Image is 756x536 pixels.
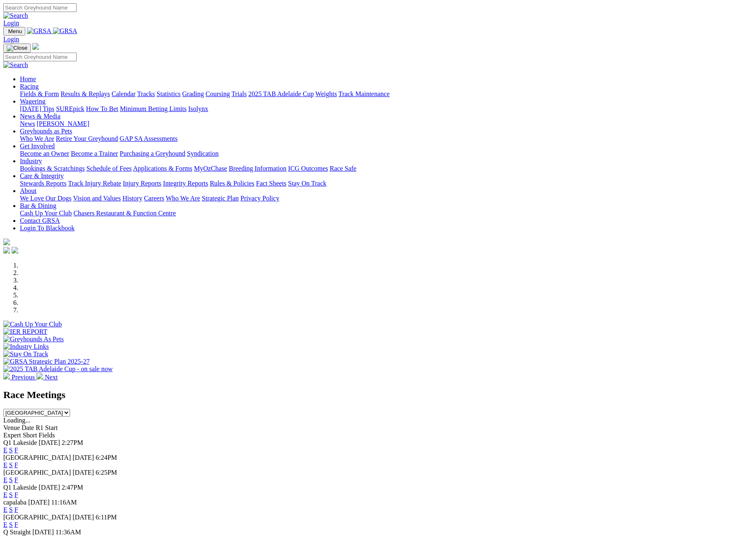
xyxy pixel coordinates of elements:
a: How To Bet [86,105,119,112]
img: logo-grsa-white.png [32,43,39,50]
a: Who We Are [20,135,54,142]
div: News & Media [20,120,753,128]
h2: Race Meetings [3,389,753,401]
a: E [3,447,7,454]
button: Toggle navigation [3,27,25,36]
a: Next [36,374,58,381]
a: Trials [231,90,247,97]
span: Q1 Lakeside [3,484,37,491]
span: [DATE] [73,469,94,476]
a: F [15,461,18,468]
img: facebook.svg [3,247,10,254]
span: Menu [8,28,22,34]
img: GRSA Strategic Plan 2025-27 [3,358,90,365]
span: [DATE] [39,439,60,446]
span: [DATE] [73,514,94,521]
a: Applications & Forms [133,165,192,172]
div: Get Involved [20,150,753,157]
a: Home [20,75,36,82]
span: Q1 Lakeside [3,439,37,446]
a: Retire Your Greyhound [56,135,118,142]
span: Expert [3,432,21,439]
a: Schedule of Fees [86,165,131,172]
img: 2025 TAB Adelaide Cup - on sale now [3,365,113,373]
a: Rules & Policies [210,180,254,187]
a: Become a Trainer [71,150,118,157]
a: [DATE] Tips [20,105,54,112]
a: F [15,476,18,483]
a: Bookings & Scratchings [20,165,85,172]
a: Care & Integrity [20,172,64,179]
a: We Love Our Dogs [20,195,71,202]
a: Stay On Track [288,180,326,187]
span: [DATE] [32,529,54,536]
a: S [9,447,13,454]
span: 6:24PM [96,454,117,461]
a: Results & Replays [61,90,110,97]
span: R1 Start [36,424,58,431]
img: chevron-right-pager-white.svg [36,373,43,379]
a: S [9,461,13,468]
img: IER REPORT [3,328,47,336]
span: Previous [12,374,35,381]
a: Coursing [206,90,230,97]
a: [PERSON_NAME] [36,120,89,127]
span: [DATE] [39,484,60,491]
a: Privacy Policy [240,195,279,202]
a: Who We Are [166,195,200,202]
a: Strategic Plan [202,195,239,202]
span: [DATE] [73,454,94,461]
a: S [9,491,13,498]
img: Search [3,12,28,19]
a: Greyhounds as Pets [20,128,72,135]
a: Breeding Information [229,165,286,172]
a: ICG Outcomes [288,165,328,172]
a: Become an Owner [20,150,69,157]
a: Purchasing a Greyhound [120,150,185,157]
a: History [122,195,142,202]
span: [GEOGRAPHIC_DATA] [3,514,71,521]
a: Industry [20,157,42,164]
input: Search [3,53,77,61]
a: E [3,476,7,483]
div: Industry [20,165,753,172]
a: Calendar [111,90,136,97]
a: Login To Blackbook [20,225,75,232]
a: Fact Sheets [256,180,286,187]
img: Industry Links [3,343,49,350]
div: Racing [20,90,753,98]
a: Get Involved [20,142,55,150]
span: 6:25PM [96,469,117,476]
a: S [9,521,13,528]
a: Minimum Betting Limits [120,105,187,112]
span: capalaba [3,499,27,506]
span: Loading... [3,417,30,424]
a: Weights [315,90,337,97]
a: E [3,461,7,468]
a: Track Injury Rebate [68,180,121,187]
a: Previous [3,374,36,381]
span: 11:16AM [51,499,77,506]
a: F [15,447,18,454]
span: [DATE] [28,499,50,506]
a: S [9,476,13,483]
a: Tracks [137,90,155,97]
a: E [3,521,7,528]
img: Search [3,61,28,69]
a: MyOzChase [194,165,227,172]
span: Short [23,432,37,439]
button: Toggle navigation [3,43,31,53]
a: 2025 TAB Adelaide Cup [248,90,314,97]
img: GRSA [53,27,78,35]
div: Wagering [20,105,753,113]
img: Cash Up Your Club [3,321,62,328]
span: 11:36AM [56,529,81,536]
a: Track Maintenance [339,90,390,97]
span: 2:27PM [62,439,83,446]
div: Care & Integrity [20,180,753,187]
a: Careers [144,195,164,202]
a: Statistics [157,90,181,97]
img: Close [7,45,27,51]
span: [GEOGRAPHIC_DATA] [3,469,71,476]
a: GAP SA Assessments [120,135,178,142]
